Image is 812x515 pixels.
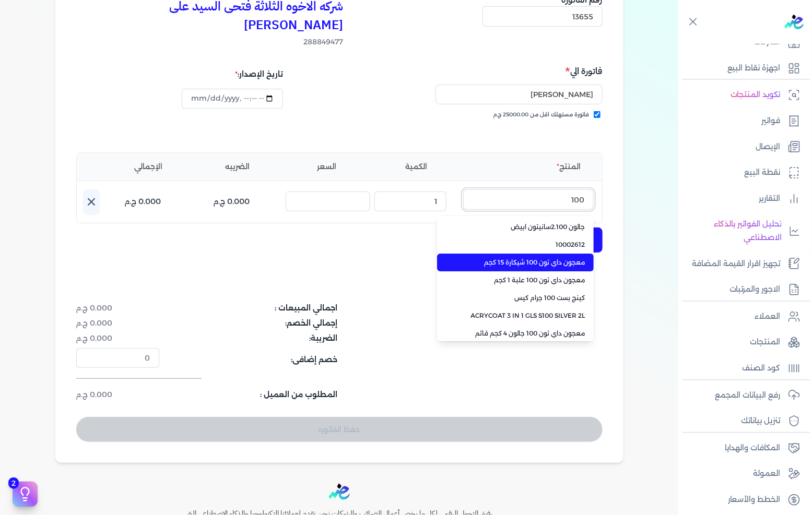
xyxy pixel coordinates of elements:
[458,258,585,267] span: معجون داي تون 100 شيكارة 15 كجم
[493,111,590,119] span: فاتورة مستهلك اقل من 25000.00 ج.م
[715,389,781,402] p: رفع البيانات المجمع
[684,218,782,244] p: تحليل الفواتير بالذكاء الاصطناعي
[463,189,594,209] input: إسم المنتج
[76,389,159,400] dd: 0.000 ج.م
[742,414,781,428] p: تنزيل بياناتك
[678,489,806,511] a: الخطط والأسعار
[678,410,806,432] a: تنزيل بياناتك
[458,222,585,232] span: جالون 2.100سانيتون ابيض
[754,467,781,481] p: العمولة
[76,333,159,344] dd: 0.000 ج.م
[678,188,806,210] a: التقارير
[166,348,338,368] dt: خصم إضافى:
[166,303,338,314] dt: اجمالي المبيعات :
[678,437,806,459] a: المكافات والهدايا
[756,140,781,154] p: الإيصال
[166,333,338,344] dt: الضريبة:
[214,195,250,209] p: 0.000 ج.م
[437,216,594,341] ul: إسم المنتج
[678,162,806,184] a: نقطة البيع
[76,318,159,329] dd: 0.000 ج.م
[678,213,806,248] a: تحليل الفواتير بالذكاء الاصطناعي
[755,310,781,324] p: العملاء
[750,336,781,349] p: المنتجات
[678,253,806,275] a: تجهيز اقرار القيمة المضافة
[463,189,594,213] button: إسم المنتج
[678,357,806,379] a: كود الصنف
[285,161,370,172] li: السعر
[743,362,781,375] p: كود الصنف
[329,484,350,500] img: logo
[594,111,601,118] input: فاتورة مستهلك اقل من 25000.00 ج.م
[195,161,280,172] li: الضريبه
[731,88,781,102] p: تكويد المنتجات
[678,110,806,132] a: فواتير
[125,195,161,209] p: 0.000 ج.م
[678,385,806,406] a: رفع البيانات المجمع
[725,441,781,455] p: المكافات والهدايا
[463,161,594,172] li: المنتج
[436,85,603,104] input: إسم المستهلك
[458,240,585,249] span: 10002612
[458,276,585,285] span: معجون داي تون 100 علبة 1 كجم
[727,62,781,75] p: اجهزة نقاط البيع
[374,161,459,172] li: الكمية
[678,136,806,158] a: الإيصال
[759,192,781,206] p: التقارير
[692,257,781,271] p: تجهيز اقرار القيمة المضافة
[678,306,806,328] a: العملاء
[166,389,338,400] dt: المطلوب من العميل :
[458,293,585,303] span: كينج بست 100 جرام كيس
[678,84,806,106] a: تكويد المنتجات
[678,279,806,301] a: الاجور والمرتبات
[76,303,159,314] dd: 0.000 ج.م
[458,311,585,320] span: ACRYCOAT 3 IN 1 GLS S100 SILVER 2L
[785,15,804,29] img: logo
[166,318,338,329] dt: إجمالي الخصم:
[13,482,38,507] button: 2
[678,57,806,79] a: اجهزة نقاط البيع
[728,493,781,507] p: الخطط والأسعار
[76,37,344,47] span: 288849477
[458,329,585,338] span: معجون داي تون 100 جالون 4 كجم قائم
[762,114,781,128] p: فواتير
[729,283,781,296] p: الاجور والمرتبات
[106,161,191,172] li: الإجمالي
[483,6,603,26] input: رقم الفاتورة
[343,64,603,78] h5: فاتورة الي
[182,64,283,84] div: تاريخ الإصدار:
[678,331,806,353] a: المنتجات
[678,463,806,485] a: العمولة
[745,166,781,179] p: نقطة البيع
[8,477,19,489] span: 2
